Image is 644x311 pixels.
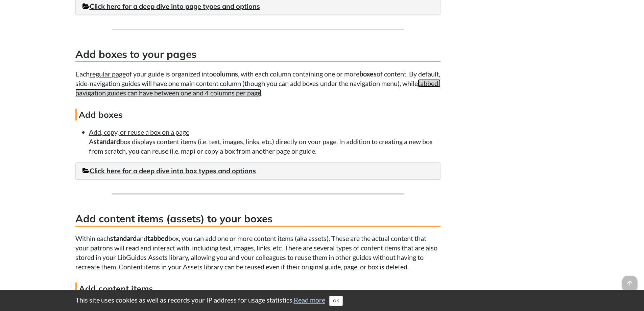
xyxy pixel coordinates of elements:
button: Close [329,296,343,306]
a: Click here for a deep dive into page types and options [82,2,260,10]
p: Each of your guide is organized into , with each column containing one or more of content. By def... [75,69,440,97]
a: tabbed-navigation guides can have between one and 4 columns per page [75,79,440,97]
h4: Add boxes [75,109,440,120]
p: Within each and box, you can add one or more content items (aka assets). These are the actual con... [75,234,440,271]
div: This site uses cookies as well as records your IP address for usage statistics. [69,295,576,306]
strong: tabbed [147,234,168,242]
strong: standard [94,137,120,146]
h3: Add boxes to your pages [75,47,440,62]
li: A box displays content items (i.e. text, images, links, etc.) directly on your page. In addition ... [89,127,440,156]
a: Read more [294,296,325,304]
h3: Add content items (assets) to your boxes [75,212,440,227]
a: regular page [90,70,126,78]
span: arrow_upward [622,276,637,291]
strong: boxes [359,70,377,78]
a: Add, copy, or reuse a box on a page [89,128,189,136]
h4: Add content items [75,283,440,294]
a: arrow_upward [622,276,637,285]
strong: columns [213,70,238,78]
a: Click here for a deep dive into box types and options [82,166,256,175]
strong: standard [110,234,137,242]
